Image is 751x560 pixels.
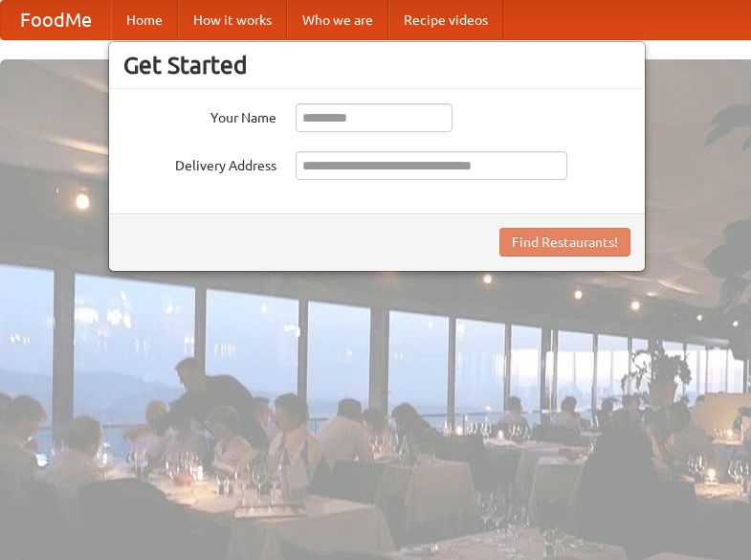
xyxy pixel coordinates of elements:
[123,51,630,79] h3: Get Started
[178,1,287,39] a: How it works
[111,1,178,39] a: Home
[388,1,503,39] a: Recipe videos
[1,1,111,39] a: FoodMe
[499,228,630,257] button: Find Restaurants!
[123,103,276,127] label: Your Name
[287,1,388,39] a: Who we are
[123,151,276,175] label: Delivery Address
